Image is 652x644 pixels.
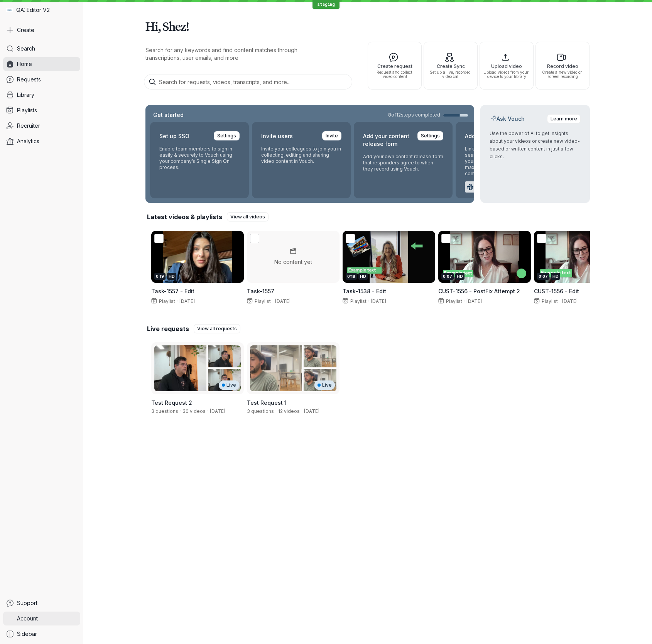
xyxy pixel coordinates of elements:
[197,325,237,333] span: View all requests
[145,46,331,62] p: Search for any keywords and find content matches through transcriptions, user emails, and more.
[17,60,32,68] span: Home
[427,70,474,79] span: Set up a live, recorded video call
[417,131,443,140] a: Settings
[363,154,443,172] p: Add your own content release form that responders agree to when they record using Vouch.
[490,115,526,123] h2: Ask Vouch
[159,131,189,141] h2: Set up SSO
[247,288,274,294] span: Task-1557
[17,615,38,622] span: Account
[424,42,478,90] button: Create SyncSet up a live, recorded video call
[3,88,80,102] a: Library
[151,408,178,414] span: 3 questions
[179,298,195,304] span: [DATE]
[3,73,80,86] a: Requests
[230,213,265,221] span: View all videos
[300,408,304,414] span: ·
[17,630,37,638] span: Sidebar
[178,408,182,414] span: ·
[534,288,579,294] span: CUST-1556 - Edit
[194,324,240,333] a: View all requests
[438,288,520,294] span: CUST-1556 - PostFix Attempt 2
[427,64,474,69] span: Create Sync
[154,273,166,280] div: 0:19
[159,146,240,171] p: Enable team members to sign in easily & securely to Vouch using your company’s Single Sign On pro...
[388,112,468,118] a: 8of12steps completed
[547,114,581,123] a: Learn more
[539,64,586,69] span: Record video
[144,74,352,90] input: Search for requests, videos, transcripts, and more...
[157,298,175,304] span: Playlist
[371,70,418,79] span: Request and collect video content
[17,599,37,607] span: Support
[253,298,271,304] span: Playlist
[322,131,341,140] a: Invite
[349,298,367,304] span: Playlist
[480,42,534,90] button: Upload videoUpload videos from your device to your library
[455,273,465,280] div: HD
[326,132,338,140] span: Invite
[147,213,222,221] h2: Latest videos & playlists
[558,298,562,304] span: ·
[371,64,418,69] span: Create request
[17,91,34,99] span: Library
[3,57,80,71] a: Home
[167,273,176,280] div: HD
[175,298,179,304] span: ·
[371,298,386,304] span: [DATE]
[247,399,287,406] span: Test Request 1
[3,612,80,625] a: Shez Editor V2 avatarAccount
[304,408,319,414] span: Created by Shez Editor V2
[3,119,80,133] a: Recruiter
[483,64,530,69] span: Upload video
[388,112,440,118] span: 8 of 12 steps completed
[346,273,357,280] div: 0:18
[465,146,545,177] p: Link your preferred apps to seamlessly incorporate Vouch into your current workflows and maximize...
[17,122,40,130] span: Recruiter
[274,408,278,414] span: ·
[358,273,368,280] div: HD
[3,103,80,117] a: Playlists
[367,298,371,304] span: ·
[261,146,341,164] p: Invite your colleagues to join you in collecting, editing and sharing video content in Vouch.
[17,137,39,145] span: Analytics
[152,111,185,119] h2: Get started
[466,298,482,304] span: [DATE]
[490,130,581,161] p: Use the power of AI to get insights about your videos or create new video-based or written conten...
[182,408,206,414] span: 30 videos
[535,42,590,90] button: Record videoCreate a new video or screen recording
[227,212,269,221] a: View all videos
[3,627,80,641] a: Sidebar
[537,273,549,280] div: 0:07
[17,45,35,52] span: Search
[210,408,225,414] span: Created by Shez Editor V2
[17,76,41,83] span: Requests
[151,288,194,294] span: Task-1557 - Edit
[3,134,80,148] a: Analytics
[206,408,210,414] span: ·
[214,131,240,140] a: Settings
[147,325,189,333] h2: Live requests
[6,7,13,14] img: QA: Editor V2 avatar
[462,298,466,304] span: ·
[6,615,14,622] img: Shez Editor V2 avatar
[483,70,530,79] span: Upload videos from your device to your library
[3,42,80,56] a: Search
[441,273,454,280] div: 0:07
[540,298,558,304] span: Playlist
[271,298,275,304] span: ·
[343,288,386,294] span: Task-1538 - Edit
[16,6,50,14] span: QA: Editor V2
[247,408,274,414] span: 3 questions
[145,15,590,37] h1: Hi, Shez!
[261,131,293,141] h2: Invite users
[368,42,422,90] button: Create requestRequest and collect video content
[421,132,440,140] span: Settings
[562,298,578,304] span: [DATE]
[17,106,37,114] span: Playlists
[444,298,462,304] span: Playlist
[3,3,80,17] div: QA: Editor V2
[465,131,510,141] h2: Add integrations
[363,131,413,149] h2: Add your content release form
[151,399,192,406] span: Test Request 2
[275,298,291,304] span: [DATE]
